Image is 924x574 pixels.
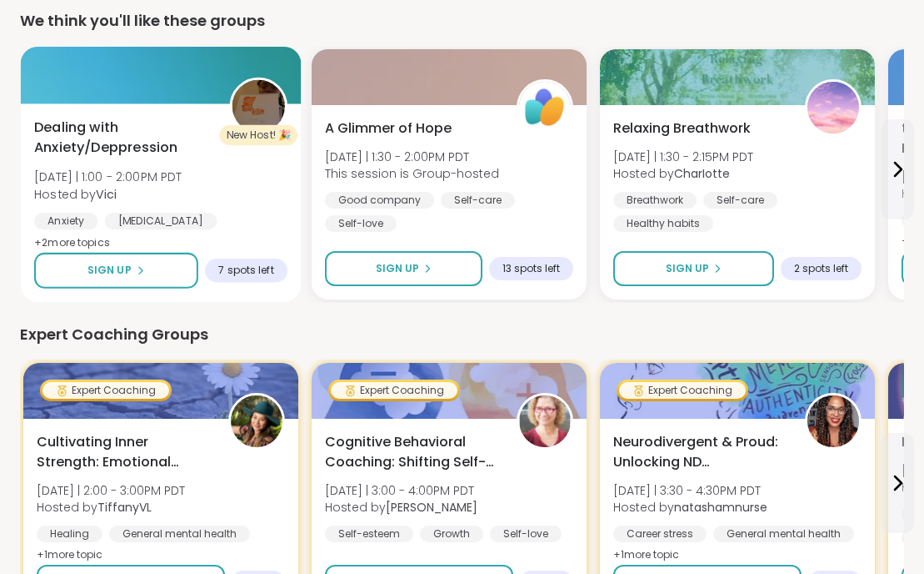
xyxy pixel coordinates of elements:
[34,253,198,289] button: Sign Up
[37,526,102,542] div: Healing
[218,264,273,277] span: 7 spots left
[613,149,753,165] span: [DATE] | 1:30 - 2:15PM PDT
[519,395,571,447] img: Fausta
[420,526,483,542] div: Growth
[613,432,787,472] span: Neurodivergent & Proud: Unlocking ND Superpowers
[34,118,211,159] span: Dealing with Anxiety/Deppression
[97,499,152,516] b: TiffanyVL
[807,395,859,447] img: natashamnurse
[325,482,477,499] span: [DATE] | 3:00 - 4:00PM PDT
[674,165,730,182] b: CharIotte
[502,262,560,275] span: 13 spots left
[34,169,182,185] span: [DATE] | 1:00 - 2:00PM PDT
[37,482,185,499] span: [DATE] | 2:00 - 3:00PM PDT
[613,215,713,232] div: Healthy habits
[325,251,482,286] button: Sign Up
[232,80,285,133] img: Vici
[42,382,169,399] div: Expert Coaching
[376,261,419,276] span: Sign Up
[613,251,774,286] button: Sign Up
[87,263,132,278] span: Sign Up
[613,118,751,138] span: Relaxing Breathwork
[325,118,452,138] span: A Glimmer of Hope
[794,262,848,275] span: 2 spots left
[105,213,217,229] div: [MEDICAL_DATA]
[386,499,477,516] b: [PERSON_NAME]
[20,9,904,33] div: We think you'll like these groups
[37,499,185,516] span: Hosted by
[34,213,98,229] div: Anxiety
[619,382,746,399] div: Expert Coaching
[666,261,709,276] span: Sign Up
[325,192,434,209] div: Good company
[325,165,499,182] span: This session is Group-hosted
[613,165,753,182] span: Hosted by
[807,82,859,133] img: CharIotte
[37,432,210,472] span: Cultivating Inner Strength: Emotional Regulation
[713,526,854,542] div: General mental health
[613,526,707,542] div: Career stress
[231,395,282,447] img: TiffanyVL
[519,82,571,133] img: ShareWell
[331,382,457,399] div: Expert Coaching
[325,499,477,516] span: Hosted by
[441,192,515,209] div: Self-care
[613,499,767,516] span: Hosted by
[674,499,767,516] b: natashamnurse
[613,192,697,209] div: Breathwork
[325,526,413,542] div: Self-esteem
[96,185,116,202] b: Vici
[325,432,498,472] span: Cognitive Behavioral Coaching: Shifting Self-Talk
[325,215,397,232] div: Self-love
[490,526,562,542] div: Self-love
[109,526,250,542] div: General mental health
[20,323,904,346] div: Expert Coaching Groups
[613,482,767,499] span: [DATE] | 3:30 - 4:30PM PDT
[325,149,499,165] span: [DATE] | 1:30 - 2:00PM PDT
[703,192,777,209] div: Self-care
[34,185,182,202] span: Hosted by
[219,125,297,145] div: New Host! 🎉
